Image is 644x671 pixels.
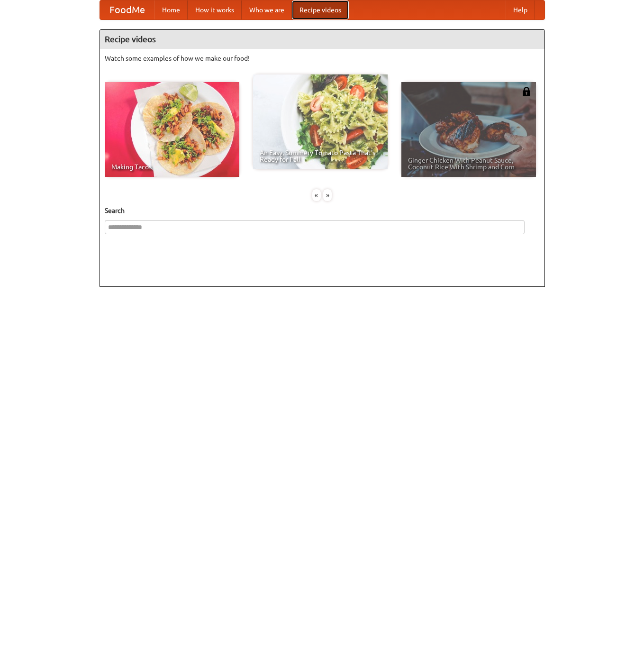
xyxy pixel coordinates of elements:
img: 483408.png [522,87,531,96]
a: Making Tacos [105,82,239,177]
a: An Easy, Summery Tomato Pasta That's Ready for Fall [253,74,388,169]
h5: Search [105,206,540,215]
a: Home [154,0,188,19]
a: How it works [188,0,242,19]
div: « [312,189,321,201]
div: » [323,189,332,201]
a: Who we are [242,0,292,19]
a: Help [506,0,535,19]
p: Watch some examples of how we make our food! [105,54,540,63]
span: An Easy, Summery Tomato Pasta That's Ready for Fall [260,149,381,163]
h4: Recipe videos [100,30,544,49]
a: Recipe videos [292,0,349,19]
span: Making Tacos [111,164,233,170]
a: FoodMe [100,0,154,19]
